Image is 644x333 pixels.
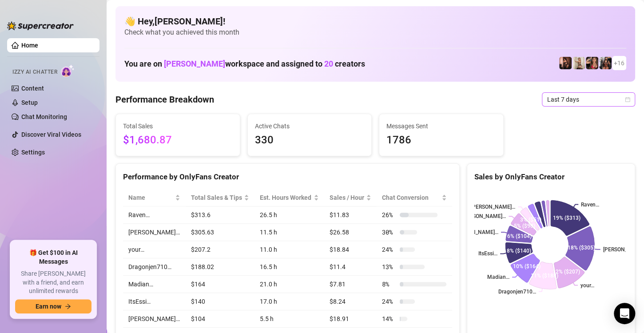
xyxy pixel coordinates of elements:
[186,206,255,224] td: $313.6
[580,282,594,289] text: your…
[614,58,624,68] span: + 16
[324,276,377,293] td: $7.81
[547,93,630,106] span: Last 7 days
[324,310,377,328] td: $18.91
[324,241,377,258] td: $18.84
[324,59,333,68] span: 20
[191,193,242,202] span: Total Sales & Tips
[382,314,396,324] span: 14 %
[254,241,324,258] td: 11.0 h
[124,28,626,37] span: Check what you achieved this month
[123,276,186,293] td: Madian…
[115,93,214,106] h4: Performance Breakdown
[15,270,91,296] span: Share [PERSON_NAME] with a friend, and earn unlimited rewards
[254,310,324,328] td: 5.5 h
[614,303,635,324] div: Open Intercom Messenger
[15,249,91,266] span: 🎁 Get $100 in AI Messages
[254,224,324,241] td: 11.5 h
[625,97,630,102] span: calendar
[123,224,186,241] td: [PERSON_NAME]…
[572,57,585,69] img: Monique (@moneybagmoee)
[478,251,497,257] text: ItsEssi…
[453,229,498,235] text: [PERSON_NAME]…
[65,303,71,309] span: arrow-right
[21,149,45,156] a: Settings
[382,193,440,202] span: Chat Conversion
[164,59,225,68] span: [PERSON_NAME]
[324,224,377,241] td: $26.58
[15,299,91,313] button: Earn nowarrow-right
[377,189,452,206] th: Chat Conversion
[324,206,377,224] td: $11.83
[36,303,61,310] span: Earn now
[255,121,365,131] span: Active Chats
[21,42,38,49] a: Home
[186,276,255,293] td: $164
[559,57,572,69] img: Dragonjen710 (@dragonjen)
[123,121,233,131] span: Total Sales
[21,85,44,92] a: Content
[382,245,396,254] span: 24 %
[386,132,496,149] span: 1786
[123,241,186,258] td: your…
[260,193,312,202] div: Est. Hours Worked
[124,59,365,69] h1: You are on workspace and assigned to creators
[254,293,324,310] td: 17.0 h
[487,274,509,280] text: Madian…
[21,131,81,138] a: Discover Viral Videos
[123,171,452,183] div: Performance by OnlyFans Creator
[123,293,186,310] td: ItsEssi…
[123,132,233,149] span: $1,680.87
[461,213,506,219] text: [PERSON_NAME]…
[12,68,57,76] span: Izzy AI Chatter
[254,206,324,224] td: 26.5 h
[61,64,75,77] img: AI Chatter
[186,224,255,241] td: $305.63
[586,57,598,69] img: CARMELA (@clutchvip)
[123,310,186,328] td: [PERSON_NAME]…
[382,279,396,289] span: 8 %
[186,241,255,258] td: $207.2
[324,293,377,310] td: $8.24
[186,189,255,206] th: Total Sales & Tips
[124,15,626,28] h4: 👋 Hey, [PERSON_NAME] !
[254,276,324,293] td: 21.0 h
[123,258,186,276] td: Dragonjen710…
[324,258,377,276] td: $11.4
[21,113,67,120] a: Chat Monitoring
[382,297,396,306] span: 24 %
[186,310,255,328] td: $104
[7,21,74,30] img: logo-BBDzfeDw.svg
[386,121,496,131] span: Messages Sent
[599,57,612,69] img: Erica (@ericabanks)
[498,289,536,295] text: Dragonjen710…
[474,171,628,183] div: Sales by OnlyFans Creator
[581,202,599,208] text: Raven…
[255,132,365,149] span: 330
[186,293,255,310] td: $140
[382,210,396,220] span: 26 %
[21,99,38,106] a: Setup
[324,189,377,206] th: Sales / Hour
[123,189,186,206] th: Name
[330,193,364,202] span: Sales / Hour
[382,262,396,272] span: 13 %
[123,206,186,224] td: Raven…
[128,193,173,202] span: Name
[254,258,324,276] td: 16.5 h
[382,227,396,237] span: 30 %
[471,204,515,210] text: [PERSON_NAME]…
[186,258,255,276] td: $188.02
